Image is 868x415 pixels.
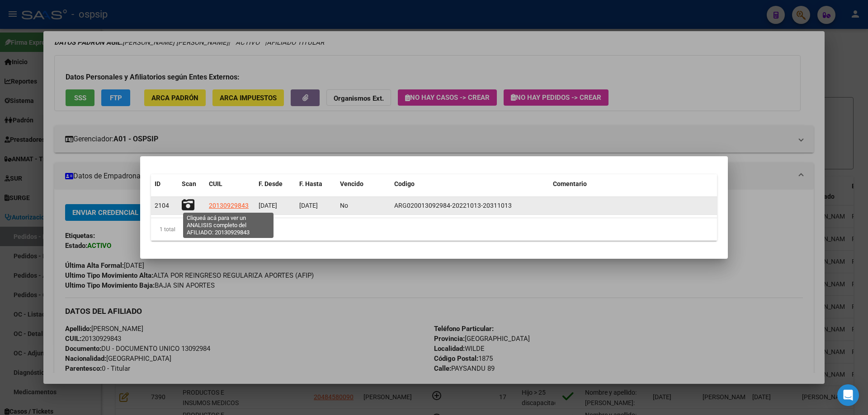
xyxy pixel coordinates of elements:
span: No [340,202,348,209]
div: Open Intercom Messenger [837,384,859,406]
span: Codigo [394,180,415,187]
div: 1 total [151,218,717,241]
span: F. Hasta [299,180,322,187]
datatable-header-cell: F. Desde [255,174,296,194]
span: 20130929843 [209,202,249,209]
span: ARG020013092984-20221013-20311013 [394,202,512,209]
span: Comentario [553,180,587,187]
span: CUIL [209,180,222,187]
datatable-header-cell: Vencido [336,174,391,194]
datatable-header-cell: F. Hasta [296,174,336,194]
span: F. Desde [259,180,283,187]
datatable-header-cell: Scan [178,174,205,194]
span: [DATE] [259,202,277,209]
datatable-header-cell: ID [151,174,178,194]
span: [DATE] [299,202,318,209]
span: Vencido [340,180,363,187]
span: 2104 [155,202,169,209]
datatable-header-cell: Codigo [391,174,549,194]
datatable-header-cell: Comentario [549,174,717,194]
span: ID [155,180,160,187]
span: Scan [182,180,196,187]
datatable-header-cell: CUIL [205,174,255,194]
